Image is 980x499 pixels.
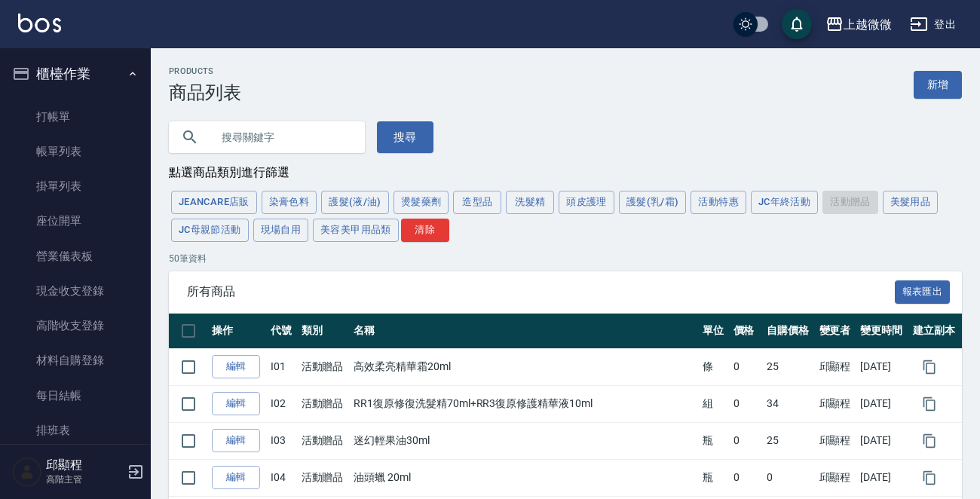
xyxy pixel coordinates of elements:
[730,459,763,496] td: 0
[6,204,145,238] a: 座位開單
[816,385,857,422] td: 邱顯程
[816,422,857,459] td: 邱顯程
[883,191,939,214] button: 美髮用品
[856,314,909,349] th: 變更時間
[171,191,257,214] button: JeanCare店販
[691,191,746,214] button: 活動特惠
[856,348,909,385] td: [DATE]
[895,280,951,304] button: 報表匯出
[763,422,816,459] td: 25
[350,314,699,349] th: 名稱
[12,457,42,487] img: Person
[212,429,260,452] a: 編輯
[262,191,317,214] button: 染膏色料
[6,169,145,204] a: 掛單列表
[559,191,614,214] button: 頭皮護理
[6,413,145,448] a: 排班表
[377,121,433,153] button: 搜尋
[169,66,241,76] h2: Products
[699,348,729,385] td: 條
[212,355,260,378] a: 編輯
[763,348,816,385] td: 25
[267,348,297,385] td: I01
[298,459,351,496] td: 活動贈品
[350,385,699,422] td: RR1復原修復洗髮精70ml+RR3復原修護精華液10ml
[895,283,951,298] a: 報表匯出
[816,314,857,349] th: 變更者
[169,165,962,181] div: 點選商品類別進行篩選
[313,219,399,242] button: 美容美甲用品類
[212,466,260,489] a: 編輯
[6,308,145,343] a: 高階收支登錄
[816,459,857,496] td: 邱顯程
[782,9,812,39] button: save
[212,392,260,415] a: 編輯
[169,82,241,103] h3: 商品列表
[914,71,962,99] a: 新增
[506,191,554,214] button: 洗髮精
[169,252,962,265] p: 50 筆資料
[298,422,351,459] td: 活動贈品
[6,54,145,93] button: 櫃檯作業
[763,459,816,496] td: 0
[856,422,909,459] td: [DATE]
[401,219,449,242] button: 清除
[763,385,816,422] td: 34
[171,219,249,242] button: JC母親節活動
[394,191,449,214] button: 燙髮藥劑
[267,422,297,459] td: I03
[816,348,857,385] td: 邱顯程
[208,314,267,349] th: 操作
[730,422,763,459] td: 0
[350,459,699,496] td: 油頭蠟 20ml
[6,239,145,274] a: 營業儀表板
[699,314,729,349] th: 單位
[298,348,351,385] td: 活動贈品
[730,348,763,385] td: 0
[909,314,962,349] th: 建立副本
[6,343,145,378] a: 材料自購登錄
[699,459,729,496] td: 瓶
[904,11,962,38] button: 登出
[350,422,699,459] td: 迷幻輕果油30ml
[298,314,351,349] th: 類別
[6,378,145,413] a: 每日結帳
[253,219,309,242] button: 現場自用
[267,314,297,349] th: 代號
[619,191,687,214] button: 護髮(乳/霜)
[856,459,909,496] td: [DATE]
[844,15,892,34] div: 上越微微
[751,191,818,214] button: JC年終活動
[763,314,816,349] th: 自購價格
[211,117,353,158] input: 搜尋關鍵字
[298,385,351,422] td: 活動贈品
[350,348,699,385] td: 高效柔亮精華霜20ml
[267,459,297,496] td: I04
[321,191,389,214] button: 護髮(液/油)
[6,99,145,134] a: 打帳單
[6,274,145,308] a: 現金收支登錄
[730,385,763,422] td: 0
[699,422,729,459] td: 瓶
[699,385,729,422] td: 組
[46,473,123,486] p: 高階主管
[856,385,909,422] td: [DATE]
[730,314,763,349] th: 價格
[453,191,501,214] button: 造型品
[46,458,123,473] h5: 邱顯程
[18,14,61,32] img: Logo
[6,134,145,169] a: 帳單列表
[819,9,898,40] button: 上越微微
[187,284,895,299] span: 所有商品
[267,385,297,422] td: I02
